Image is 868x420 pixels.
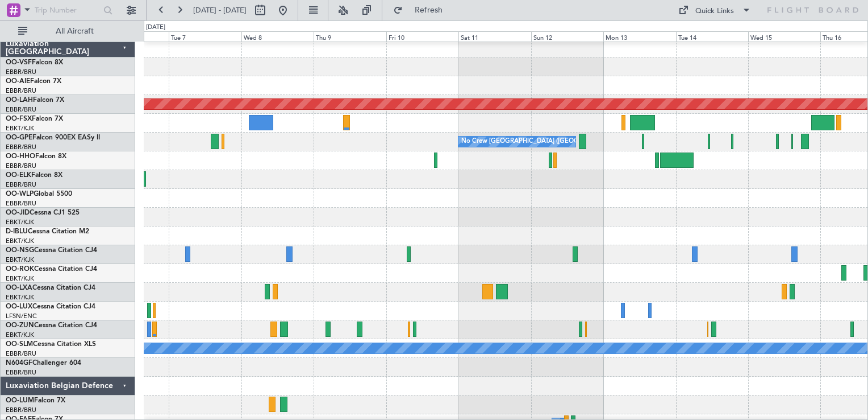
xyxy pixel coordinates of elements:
a: EBKT/KJK [6,237,34,245]
span: OO-NSG [6,247,34,254]
a: OO-LAHFalcon 7X [6,97,64,104]
button: Quick Links [673,1,757,19]
a: OO-LXACessna Citation CJ4 [6,285,95,291]
a: OO-AIEFalcon 7X [6,78,61,85]
input: Trip Number [35,2,100,19]
a: OO-HHOFalcon 8X [6,153,66,160]
a: OO-WLPGlobal 5500 [6,191,72,197]
span: OO-GPE [6,134,32,141]
div: No Crew [GEOGRAPHIC_DATA] ([GEOGRAPHIC_DATA] National) [461,133,652,150]
a: EBKT/KJK [6,331,34,339]
div: Wed 8 [241,31,314,42]
span: OO-HHO [6,153,35,160]
div: Sat 11 [458,31,531,42]
a: EBKT/KJK [6,274,34,283]
span: OO-LXA [6,285,32,291]
a: OO-ROKCessna Citation CJ4 [6,266,97,273]
a: OO-FSXFalcon 7X [6,116,63,122]
a: D-IBLUCessna Citation M2 [6,228,89,235]
span: [DATE] - [DATE] [193,5,247,15]
div: Fri 10 [386,31,458,42]
span: Refresh [405,6,453,14]
span: OO-LUX [6,303,32,310]
span: OO-SLM [6,341,33,348]
span: All Aircraft [30,27,120,35]
a: EBBR/BRU [6,406,36,414]
a: OO-GPEFalcon 900EX EASy II [6,134,100,141]
a: OO-LUXCessna Citation CJ4 [6,303,95,310]
a: OO-ELKFalcon 8X [6,172,62,179]
span: OO-ELK [6,172,31,179]
div: Tue 14 [676,31,748,42]
div: Thu 9 [314,31,386,42]
span: OO-AIE [6,78,30,85]
span: D-IBLU [6,228,28,235]
div: Tue 7 [169,31,241,42]
a: LFSN/ENC [6,312,37,320]
a: EBKT/KJK [6,218,34,227]
a: EBBR/BRU [6,199,36,208]
a: EBBR/BRU [6,162,36,170]
span: OO-JID [6,209,30,216]
a: EBBR/BRU [6,180,36,189]
a: EBBR/BRU [6,68,36,76]
a: OO-SLMCessna Citation XLS [6,341,96,348]
a: EBBR/BRU [6,105,36,114]
span: N604GF [6,360,32,367]
a: OO-ZUNCessna Citation CJ4 [6,322,97,329]
a: EBBR/BRU [6,368,36,377]
a: OO-VSFFalcon 8X [6,59,63,66]
div: Wed 15 [748,31,820,42]
span: OO-LAH [6,97,33,104]
a: EBKT/KJK [6,124,34,133]
button: All Aircraft [12,22,123,40]
a: EBBR/BRU [6,87,36,95]
span: OO-ROK [6,266,34,273]
a: OO-LUMFalcon 7X [6,397,65,404]
a: EBKT/KJK [6,293,34,302]
span: OO-FSX [6,116,32,122]
a: OO-NSGCessna Citation CJ4 [6,247,97,254]
span: OO-ZUN [6,322,34,329]
a: EBBR/BRU [6,143,36,151]
span: OO-LUM [6,397,34,404]
div: Sun 12 [531,31,603,42]
span: OO-VSF [6,59,32,66]
a: N604GFChallenger 604 [6,360,81,367]
a: EBKT/KJK [6,256,34,264]
div: Mon 13 [603,31,675,42]
span: OO-WLP [6,191,34,197]
a: EBBR/BRU [6,349,36,358]
div: [DATE] [146,23,165,32]
button: Refresh [388,1,456,19]
div: Quick Links [695,6,734,17]
a: OO-JIDCessna CJ1 525 [6,209,80,216]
